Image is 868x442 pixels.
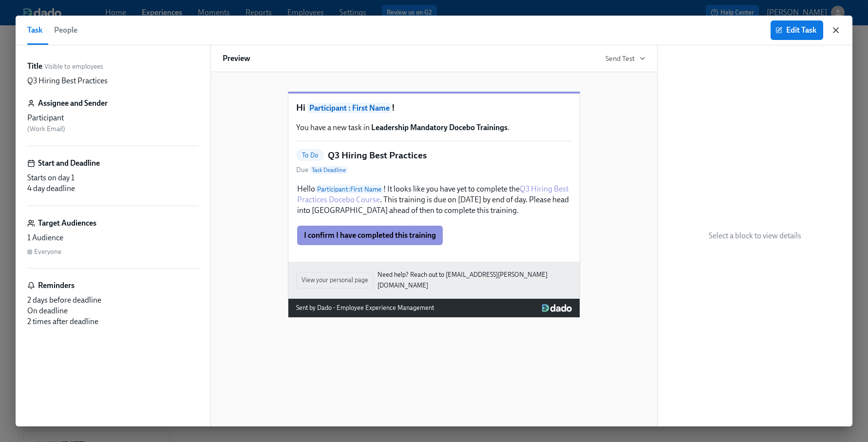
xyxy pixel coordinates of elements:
[296,303,434,313] div: Sent by Dado - Employee Experience Management
[371,123,508,132] strong: Leadership Mandatory Docebo Trainings
[38,158,100,169] h6: Start and Deadline
[296,183,572,217] div: HelloParticipant:First Name! It looks like you have yet to complete theQ3 Hiring Best Practices D...
[27,184,75,193] span: 4 day deadline
[605,54,645,63] button: Send Test
[658,45,852,426] div: Select a block to view details
[296,101,572,115] h1: Hi !
[542,304,572,312] img: Dado
[328,149,427,162] h5: Q3 Hiring Best Practices
[54,23,77,37] span: People
[38,218,96,229] h6: Target Audiences
[27,232,199,243] div: 1 Audience
[44,62,103,71] span: Visible to employees
[27,316,199,327] div: 2 times after deadline
[27,23,42,37] span: Task
[38,280,75,291] h6: Reminders
[296,152,324,159] span: To Do
[377,269,572,291] a: Need help? Reach out to [EMAIL_ADDRESS][PERSON_NAME][DOMAIN_NAME]
[34,247,61,256] div: Everyone
[27,173,199,183] div: Starts on day 1
[296,122,572,133] p: You have a new task in .
[27,76,108,86] p: Q3 Hiring Best Practices
[296,225,572,246] div: I confirm I have completed this training
[27,113,199,123] div: Participant
[777,25,816,35] span: Edit Task
[307,103,392,113] span: Participant : First Name
[223,53,250,64] h6: Preview
[310,166,348,174] span: Task Deadline
[27,306,199,316] div: On deadline
[771,20,823,40] button: Edit Task
[27,125,65,133] span: ( Work Email )
[296,272,374,288] button: View your personal page
[38,98,108,109] h6: Assignee and Sender
[302,275,368,285] span: View your personal page
[27,295,199,306] div: 2 days before deadline
[27,61,42,72] label: Title
[296,165,348,175] span: Due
